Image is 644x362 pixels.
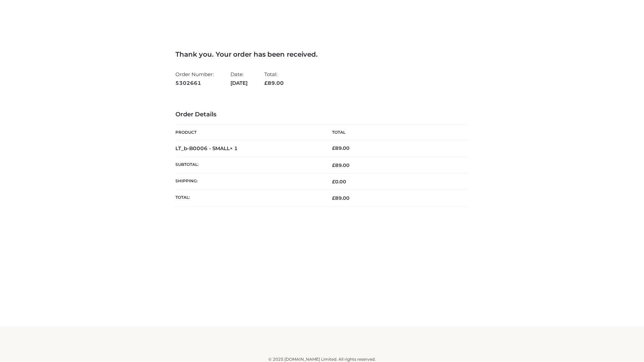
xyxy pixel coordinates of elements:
[332,162,335,168] span: £
[175,157,322,173] th: Subtotal:
[332,145,350,151] bdi: 89.00
[264,80,268,86] span: £
[332,179,335,185] span: £
[175,79,214,87] strong: 5302661
[175,111,469,118] h3: Order Details
[264,80,284,86] span: 89.00
[175,145,238,152] strong: LT_b-B0006 - SMALL
[322,125,469,140] th: Total
[175,174,322,190] th: Shipping:
[175,50,469,58] h3: Thank you. Your order has been received.
[230,68,248,89] li: Date:
[332,195,350,201] span: 89.00
[332,179,346,185] bdi: 0.00
[230,79,248,87] strong: [DATE]
[175,190,322,206] th: Total:
[230,145,238,152] strong: × 1
[332,195,335,201] span: £
[264,68,284,89] li: Total:
[332,162,350,168] span: 89.00
[175,125,322,140] th: Product
[332,145,335,151] span: £
[175,68,214,89] li: Order Number:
